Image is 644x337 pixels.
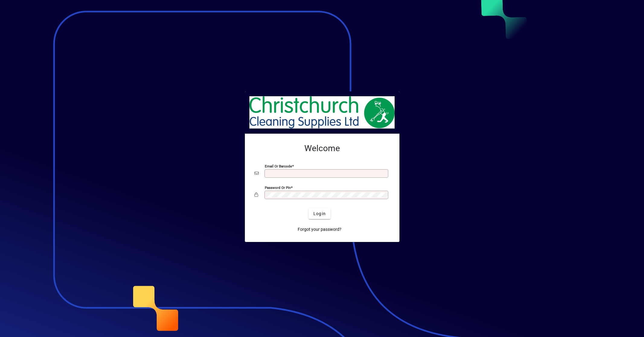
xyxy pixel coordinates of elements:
span: Login [313,211,326,217]
a: Forgot your password? [295,224,344,235]
button: Login [309,208,331,219]
mat-label: Password or Pin [265,186,291,190]
span: Forgot your password? [298,226,341,233]
mat-label: Email or Barcode [265,164,292,168]
h2: Welcome [255,143,390,154]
